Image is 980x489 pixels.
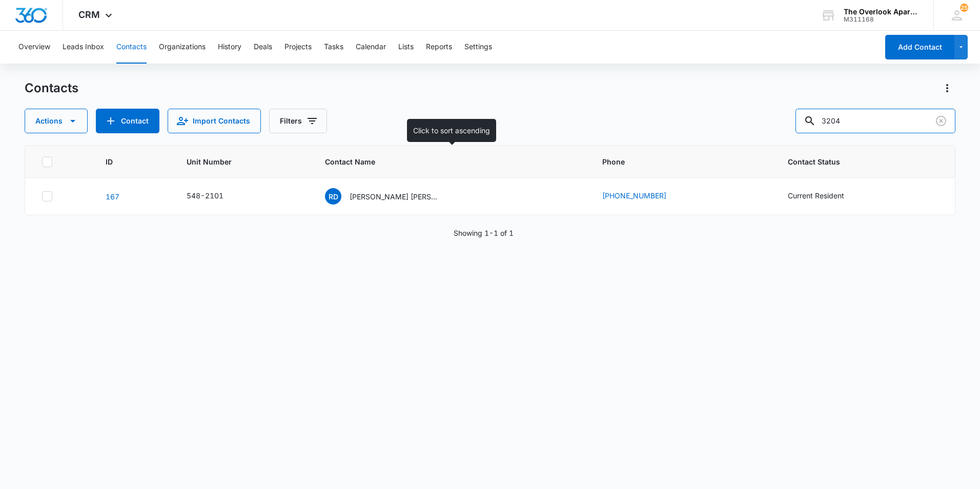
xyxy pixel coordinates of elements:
button: Contacts [116,31,147,64]
button: Projects [284,31,312,64]
span: 25 [960,4,968,12]
div: Current Resident [788,190,844,201]
div: notifications count [960,4,968,12]
a: Navigate to contact details page for Ronald D. Cross, James Michael Martin [106,192,119,201]
h1: Contacts [25,80,78,96]
button: Import Contacts [168,109,261,133]
div: Unit Number - 548-2101 - Select to Edit Field [187,190,242,202]
div: Phone - (720) 648-9165 - Select to Edit Field [602,190,685,202]
span: Unit Number [187,156,300,167]
span: Contact Status [788,156,924,167]
div: 548-2101 [187,190,223,201]
button: Tasks [324,31,343,64]
a: [PHONE_NUMBER] [602,190,666,201]
button: Calendar [356,31,386,64]
span: Contact Name [325,156,563,167]
button: Actions [25,109,88,133]
button: Add Contact [885,35,954,59]
div: account name [844,8,918,16]
button: Add Contact [96,109,159,133]
button: Reports [426,31,452,64]
p: Showing 1-1 of 1 [454,228,514,238]
button: Deals [254,31,272,64]
button: History [218,31,241,64]
span: RD [325,188,341,205]
div: Click to sort ascending [407,119,496,142]
button: Actions [939,80,955,96]
div: account id [844,16,918,23]
p: [PERSON_NAME] [PERSON_NAME] [PERSON_NAME] [350,191,442,202]
button: Filters [269,109,327,133]
span: Phone [602,156,748,167]
div: Contact Name - Ronald D. Cross, James Michael Martin - Select to Edit Field [325,188,460,205]
span: ID [106,156,147,167]
button: Clear [933,113,949,129]
button: Settings [464,31,492,64]
button: Overview [18,31,50,64]
span: CRM [78,9,100,20]
button: Leads Inbox [63,31,104,64]
button: Organizations [159,31,206,64]
input: Search Contacts [795,109,955,133]
button: Lists [398,31,414,64]
div: Contact Status - Current Resident - Select to Edit Field [788,190,863,202]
